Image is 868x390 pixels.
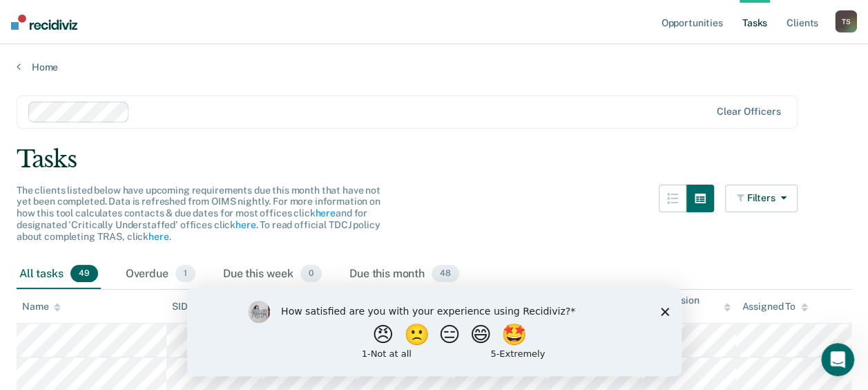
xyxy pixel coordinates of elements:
div: Name [22,301,61,313]
button: TS [835,10,857,32]
span: 49 [70,265,98,283]
span: The clients listed below have upcoming requirements due this month that have not yet been complet... [17,185,380,242]
iframe: Intercom live chat [821,343,854,376]
a: Home [17,61,851,73]
div: Assigned To [742,301,807,313]
a: here [235,219,255,230]
a: here [315,207,335,219]
div: Tasks [17,145,851,174]
div: All tasks49 [17,259,101,290]
div: T S [835,10,857,32]
a: here [148,231,168,242]
button: Filters [725,185,798,212]
span: 48 [432,265,459,283]
div: Due this month48 [347,259,462,290]
div: Clear officers [717,106,780,118]
div: Supervision Level [647,295,731,318]
img: Recidiviz [11,15,77,30]
div: Overdue1 [123,259,198,290]
div: SID [172,301,200,313]
iframe: Survey by Kim from Recidiviz [187,287,682,376]
span: 0 [300,265,322,283]
div: Due this week0 [220,259,325,290]
span: 1 [175,265,195,283]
